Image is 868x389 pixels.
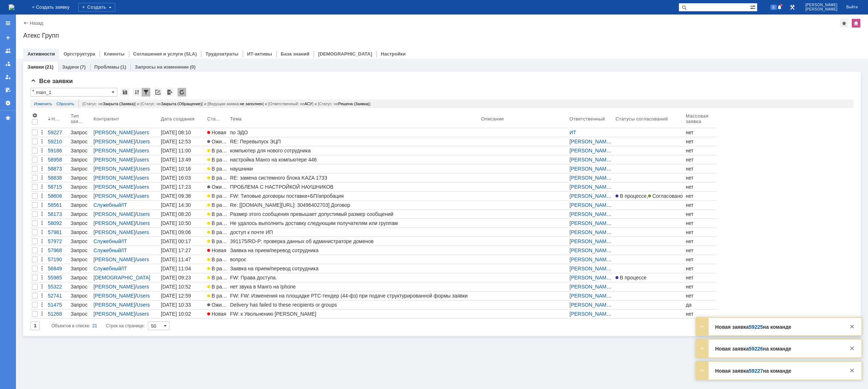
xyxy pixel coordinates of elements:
div: Заявка на прием/перевод сотрудника [230,247,478,253]
a: [PERSON_NAME] [569,266,612,271]
a: нет [684,173,717,182]
a: Заявки в моей ответственности [2,58,14,70]
a: нет [684,192,717,200]
div: Запрос на обслуживание [71,166,91,172]
a: В работе [206,155,229,164]
a: users [137,193,149,199]
a: [DATE] 08:20 [159,210,206,218]
a: 58838 [46,173,69,182]
div: Запрос на обслуживание [71,247,91,253]
div: 59227 [48,130,68,135]
div: Запрос на обслуживание [71,202,91,208]
a: [DATE] 14:30 [159,201,206,209]
a: Запрос на обслуживание [69,210,92,218]
span: В работе [207,211,233,217]
th: Контрагент [92,111,159,128]
div: Запрос на обслуживание [71,148,91,153]
div: Не удалось выполнить доставку следующим получателям или группам [230,220,478,226]
div: нет [686,238,715,244]
div: ПРОБЛЕМА С НАСТРОЙКОЙ НАУШНИКОВ [230,184,478,190]
div: RE: Перевыпуск ЭЦП [230,139,478,144]
a: [PERSON_NAME] [93,175,135,181]
a: Заявки [28,64,44,70]
a: 58561 [46,201,69,209]
a: компьютер для нового сотрудника [229,146,480,155]
div: Создать [78,3,115,12]
span: Ожидает ответа контрагента [207,184,279,190]
div: нет [686,139,715,144]
a: В работе [206,146,229,155]
a: [DEMOGRAPHIC_DATA] [318,51,372,57]
a: Users [137,211,150,217]
a: Клиенты [104,51,125,57]
a: Запрос на обслуживание [69,155,92,164]
div: [DATE] 17:23 [161,184,191,190]
a: Запрос на обслуживание [69,219,92,228]
a: В работе [206,210,229,218]
a: [DATE] 17:23 [159,183,206,191]
div: Запрос на обслуживание [71,229,91,235]
a: База знаний [281,51,309,57]
a: users [137,229,149,235]
div: Запрос на обслуживание [71,211,91,217]
a: users [137,184,149,190]
div: вопрос [230,257,478,262]
div: доступ к почте ИП [230,229,478,235]
a: нет [684,183,717,191]
a: Заявка на прием/перевод сотрудника [229,264,480,273]
a: users [137,175,149,181]
a: В работе [206,273,229,282]
a: 391175/RD-P: проверка данных об администраторе доменов [229,237,480,246]
div: нет [686,266,715,271]
div: Запрос на обслуживание [71,157,91,163]
a: users [137,148,149,153]
div: компьютер для нового сотрудника [230,148,478,153]
img: logo [9,4,14,10]
a: В работе [206,237,229,246]
div: Экспорт списка [166,88,174,97]
a: [PERSON_NAME] [93,193,135,199]
a: ИТ-активы [247,51,272,57]
a: В работе [206,264,229,273]
div: Размер этого сообщения превышает допустимый размер сообщений [230,211,478,217]
th: Массовая заявка [684,111,717,128]
a: RE: замена системного блока KAZA 1733 [229,173,480,182]
a: Назад [30,20,43,26]
a: Новая [206,128,229,137]
div: 58715 [48,184,68,190]
div: Контрагент [93,116,121,122]
a: Запрос на обслуживание [69,192,92,200]
a: [PERSON_NAME] [569,175,612,181]
a: [DATE] 12:53 [159,137,206,146]
div: [DATE] 09:06 [161,229,191,235]
div: Фильтрация... [142,88,150,97]
div: Тема [230,116,242,122]
span: В работе [207,175,233,181]
a: Настройки [381,51,406,57]
a: ПРОБЛЕМА С НАСТРОЙКОЙ НАУШНИКОВ [229,183,480,191]
a: [PERSON_NAME] [93,184,135,190]
div: Добавить в избранное [840,19,848,28]
div: Запрос на обслуживание [71,130,91,135]
a: Запрос на обслуживание [69,128,92,137]
span: В работе [207,257,233,262]
div: [DATE] 16:03 [161,175,191,181]
a: вопрос [229,255,480,264]
div: 58173 [48,211,68,217]
a: [DATE] 13:49 [159,155,206,164]
a: В работе [206,173,229,182]
a: [PERSON_NAME] [93,130,135,135]
a: Не удалось выполнить доставку следующим получателям или группам [229,219,480,228]
a: Трудозатраты [205,51,238,57]
a: [PERSON_NAME] [93,220,135,226]
a: RE: Перевыпуск ЭЦП [229,137,480,146]
div: Ответственный [569,116,606,122]
a: [DATE] 00:17 [159,237,206,246]
span: В работе [207,202,233,208]
div: 58561 [48,202,68,208]
a: Ожидает ответа контрагента [206,137,229,146]
a: 56849 [46,264,69,273]
a: 59227 [46,128,69,137]
a: Мои согласования [2,84,14,96]
a: [DATE] 11:00 [159,146,206,155]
